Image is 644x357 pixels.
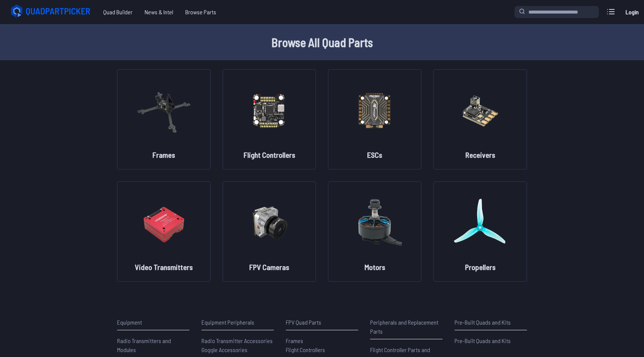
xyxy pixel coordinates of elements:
[201,318,274,327] p: Equipment Peripherals
[365,262,385,272] h2: Motors
[286,337,303,344] span: Frames
[328,69,421,169] a: image of categoryESCs
[135,262,193,272] h2: Video Transmitters
[201,337,273,344] span: Radio Transmitter Accessories
[453,189,507,256] img: image of category
[286,345,358,354] a: Flight Controllers
[201,345,274,354] a: Goggle Accessories
[249,262,289,272] h2: FPV Cameras
[455,337,511,344] span: Pre-Built Quads and Kits
[286,336,358,345] a: Frames
[153,150,175,160] h2: Frames
[455,336,527,345] a: Pre-Built Quads and Kits
[433,69,527,169] a: image of categoryReceivers
[465,150,495,160] h2: Receivers
[201,336,274,345] a: Radio Transmitter Accessories
[348,77,402,143] img: image of category
[286,318,358,327] p: FPV Quad Parts
[139,5,179,20] a: News & Intel
[117,336,189,354] a: Radio Transmitters and Modules
[244,150,295,160] h2: Flight Controllers
[370,318,443,336] p: Peripherals and Replacement Parts
[465,262,496,272] h2: Propellers
[201,346,247,353] span: Goggle Accessories
[137,189,191,256] img: image of category
[453,77,507,143] img: image of category
[367,150,382,160] h2: ESCs
[137,77,191,143] img: image of category
[623,5,641,20] a: Login
[242,77,296,143] img: image of category
[433,182,527,282] a: image of categoryPropellers
[455,318,527,327] p: Pre-Built Quads and Kits
[348,189,402,256] img: image of category
[117,318,189,327] p: Equipment
[117,182,211,282] a: image of categoryVideo Transmitters
[117,337,171,353] span: Radio Transmitters and Modules
[286,346,325,353] span: Flight Controllers
[223,182,316,282] a: image of categoryFPV Cameras
[328,182,421,282] a: image of categoryMotors
[242,189,296,256] img: image of category
[97,5,139,20] a: Quad Builder
[81,33,563,51] h1: Browse All Quad Parts
[117,69,211,169] a: image of categoryFrames
[179,5,222,20] a: Browse Parts
[223,69,316,169] a: image of categoryFlight Controllers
